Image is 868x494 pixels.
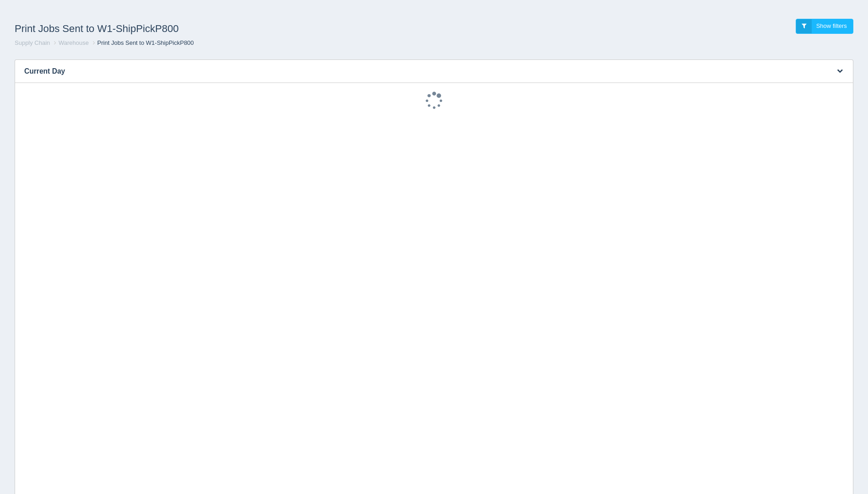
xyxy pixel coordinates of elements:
[59,39,89,46] a: Warehouse
[15,39,50,46] a: Supply Chain
[796,19,853,34] a: Show filters
[91,39,194,48] li: Print Jobs Sent to W1-ShipPickP800
[15,19,434,39] h1: Print Jobs Sent to W1-ShipPickP800
[816,22,847,29] span: Show filters
[15,60,825,83] h3: Current Day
